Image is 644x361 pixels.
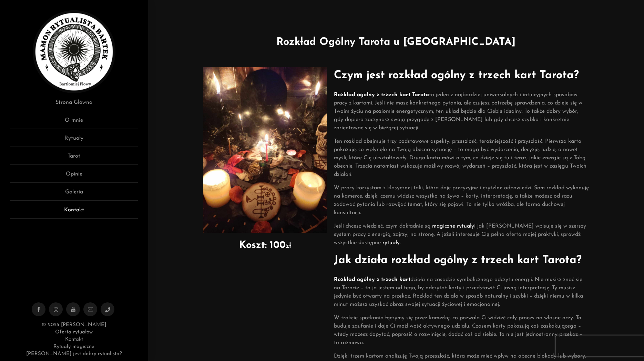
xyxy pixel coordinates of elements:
strong: Rozkład ogólny z trzech kart [334,277,410,282]
p: Jeśli chcesz wiedzieć, czym dokładnie są i jak [PERSON_NAME] wpisuje się w szerszy system pracy z... [334,222,589,247]
p: W pracy korzystam z klasycznej talii, która daje precyzyjne i czytelne odpowiedzi. Sam rozkład wy... [334,184,589,217]
a: Opinie [10,170,138,183]
a: Kontakt [65,337,83,342]
a: [PERSON_NAME] jest dobry rytualista? [26,351,122,357]
p: Ten rozkład obejmuje trzy podstawowe aspekty: przeszłość, teraźniejszość i przyszłość. Pierwsza k... [334,137,589,179]
p: W trakcie spotkania łączymy się przez kamerkę, co pozwala Ci widzieć cały proces na własne oczy. ... [334,314,589,347]
h2: Jak działa rozkład ogólny z trzech kart Tarota? [334,252,589,269]
p: to jeden z najbardziej uniwersalnych i intuicyjnych sposobów pracy z kartami. Jeśli nie masz konk... [334,91,589,132]
a: Galeria [10,188,138,201]
a: rytuały [382,240,400,245]
span: zł [286,242,291,250]
strong: Koszt: 100 [239,240,286,250]
h1: Rozkład Ogólny Tarota u [GEOGRAPHIC_DATA] [159,34,634,50]
iframe: reCAPTCHA [556,335,644,356]
p: działa na zasadzie symbolicznego odczytu energii. Nie musisz znać się na Tarocie – to ja jestem o... [334,275,589,309]
a: O mnie [10,116,138,129]
strong: Rozkład ogólny z trzech kart Tarota [334,92,429,98]
a: magiczne rytuały [432,223,474,229]
a: Tarot [10,152,138,165]
a: Rytuały magiczne [53,344,94,349]
a: Strona Główna [10,98,138,111]
h2: Czym jest rozkład ogólny z trzech kart Tarota? [334,67,589,84]
img: Rytualista Bartek [33,10,115,93]
a: Oferta rytuałów [55,330,93,335]
a: Rytuały [10,134,138,147]
a: Kontakt [10,206,138,219]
